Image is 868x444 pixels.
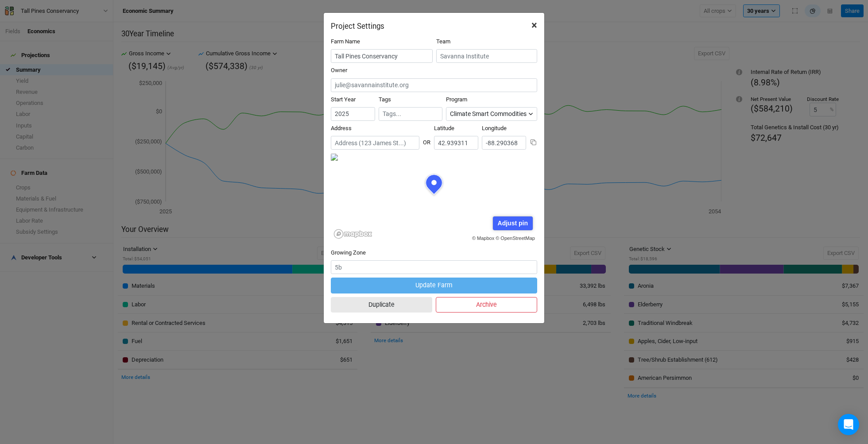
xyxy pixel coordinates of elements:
[331,136,419,150] input: Address (123 James St...)
[331,124,352,132] label: Address
[436,38,450,46] label: Team
[472,236,494,241] a: © Mapbox
[383,109,438,119] input: Tags...
[331,96,356,104] label: Start Year
[524,13,544,38] button: Close
[379,96,391,104] label: Tags
[331,107,375,121] input: Start Year
[531,19,537,31] span: ×
[331,278,537,293] button: Update Farm
[333,229,372,239] a: Mapbox logo
[331,78,537,92] input: julie@savannainstitute.org
[434,136,478,150] input: Latitude
[434,124,454,132] label: Latitude
[331,297,432,313] button: Duplicate
[482,136,526,150] input: Longitude
[446,96,467,104] label: Program
[331,22,384,31] h2: Project Settings
[450,109,527,119] div: Climate Smart Commodities
[530,139,537,146] button: Copy
[493,216,532,230] div: Adjust pin
[331,38,360,46] label: Farm Name
[331,249,366,257] label: Growing Zone
[436,297,537,313] button: Archive
[838,414,859,435] div: Open Intercom Messenger
[496,236,535,241] a: © OpenStreetMap
[331,66,347,74] label: Owner
[331,49,433,63] input: Project/Farm Name
[423,131,430,147] div: OR
[482,124,507,132] label: Longitude
[331,260,537,274] input: 5b
[436,49,537,63] input: Savanna Institute
[446,107,537,121] button: Climate Smart Commodities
